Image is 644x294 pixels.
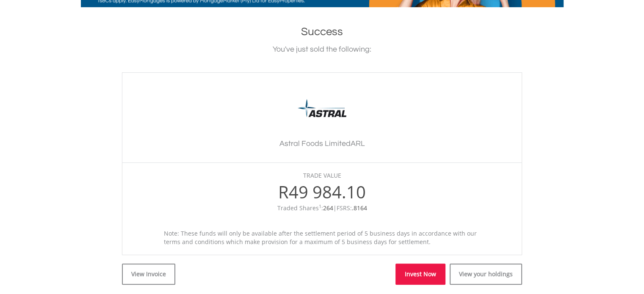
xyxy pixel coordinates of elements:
span: .8164 [352,204,367,212]
a: View your holdings [450,264,522,285]
h3: Astral Foods Limited [131,138,513,150]
div: Note: These funds will only be available after the settlement period of 5 business days in accord... [158,229,487,246]
a: Invest Now [395,264,445,285]
a: View Invoice [122,264,175,285]
span: R49 984.10 [278,180,366,203]
span: 264 [323,204,333,212]
div: | [131,204,513,212]
span: ARL [351,140,365,148]
div: You've just sold the following: [81,44,564,55]
sup: 1 [319,203,321,209]
span: Traded Shares : [277,204,333,212]
div: TRADE VALUE [131,171,513,180]
span: FSRS: [337,204,367,212]
img: EQU.ZA.ARL.png [290,90,354,129]
h1: Success [81,24,564,39]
